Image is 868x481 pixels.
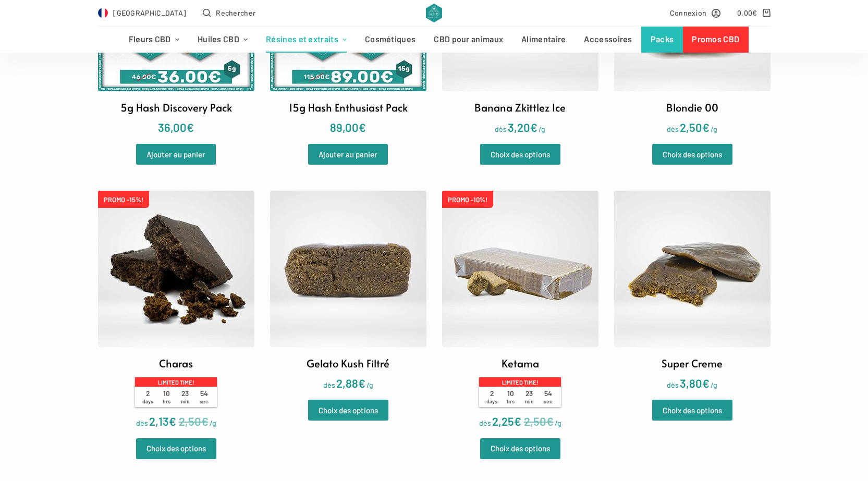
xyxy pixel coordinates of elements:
a: Alimentaire [512,27,575,53]
h2: Banana Zkittlez Ice [474,100,566,115]
nav: Menu d’en-tête [119,27,749,53]
span: sec [200,398,208,404]
h2: 15g Hash Enthusiast Pack [289,100,408,115]
span: /g [210,418,216,427]
span: PROMO -10%! [442,191,493,208]
a: Sélectionner les options pour “Banana Zkittlez Ice” [480,144,560,165]
img: CBD Alchemy [426,4,442,22]
span: 54 [194,389,213,404]
button: Ouvrir le formulaire de recherche [203,7,255,19]
a: Sélectionner les options pour “Ketama” [480,438,560,459]
bdi: 0,00 [737,8,757,17]
bdi: 89,00 [330,120,366,134]
span: € [514,414,521,428]
span: hrs [163,398,170,404]
a: Sélectionner les options pour “Blondie 00” [652,144,732,165]
a: Sélectionner les options pour “Super Creme” [652,400,732,421]
img: FR Flag [98,8,108,18]
h2: Charas [159,355,193,371]
span: /g [711,380,717,389]
a: Select Country [98,7,187,19]
bdi: 3,20 [508,120,537,134]
span: /g [539,125,545,133]
a: Connexion [670,7,721,19]
span: € [358,376,365,390]
a: Ajouter “5g Hash Discovery Pack” à votre panier [136,144,216,165]
span: days [486,398,497,404]
span: 23 [176,389,195,404]
span: € [752,8,757,17]
span: 54 [539,389,557,404]
span: dès [667,125,679,133]
span: /g [555,418,561,427]
a: PROMO -10%! Ketama Limited time! 2days 10hrs 23min 54sec dès 2,25€/g [442,191,598,431]
span: 10 [502,389,520,404]
span: € [702,376,710,390]
span: 23 [520,389,539,404]
span: € [702,120,710,134]
bdi: 2,50 [179,414,209,428]
span: Connexion [670,7,707,19]
span: € [169,414,176,428]
span: € [546,414,554,428]
a: Résines et extraits [257,27,356,53]
bdi: 3,80 [680,376,710,390]
span: sec [544,398,552,404]
span: PROMO -15%! [98,191,149,208]
span: min [525,398,534,404]
a: Packs [641,27,683,53]
span: 10 [157,389,176,404]
a: Super Creme dès3,80€/g [614,191,771,392]
span: dès [479,418,491,427]
h2: Gelato Kush Filtré [307,355,389,371]
span: /g [366,380,373,389]
p: Limited time! [479,377,560,387]
span: 2 [483,389,502,404]
bdi: 2,88 [336,376,365,390]
span: € [187,120,194,134]
span: hrs [507,398,515,404]
h2: Ketama [502,355,539,371]
span: 2 [139,389,157,404]
h2: Blondie 00 [666,100,718,115]
a: Huiles CBD [188,27,256,53]
bdi: 2,13 [149,414,176,428]
a: Fleurs CBD [119,27,188,53]
a: Ajouter “15g Hash Enthusiast Pack” à votre panier [308,144,388,165]
bdi: 2,25 [492,414,521,428]
span: days [142,398,153,404]
bdi: 2,50 [680,120,710,134]
h2: 5g Hash Discovery Pack [120,100,232,115]
span: dès [495,125,507,133]
span: € [530,120,537,134]
a: Panier d’achat [737,7,770,19]
a: Accessoires [575,27,641,53]
span: € [201,414,209,428]
span: € [359,120,366,134]
span: dès [667,380,679,389]
span: Rechercher [216,7,255,19]
span: /g [711,125,717,133]
a: Cosmétiques [356,27,425,53]
span: dès [136,418,148,427]
a: Sélectionner les options pour “Gelato Kush Filtré” [308,400,388,421]
a: Gelato Kush Filtré dès2,88€/g [270,191,426,392]
span: dès [323,380,335,389]
span: [GEOGRAPHIC_DATA] [113,7,186,19]
a: Sélectionner les options pour “Charas” [136,438,216,459]
p: Limited time! [135,377,216,387]
h2: Super Creme [662,355,723,371]
a: Promos CBD [683,27,749,53]
span: min [181,398,190,404]
bdi: 36,00 [158,120,194,134]
a: PROMO -15%! Charas Limited time! 2days 10hrs 23min 54sec dès 2,13€/g [98,191,254,431]
a: CBD pour animaux [425,27,512,53]
bdi: 2,50 [524,414,554,428]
